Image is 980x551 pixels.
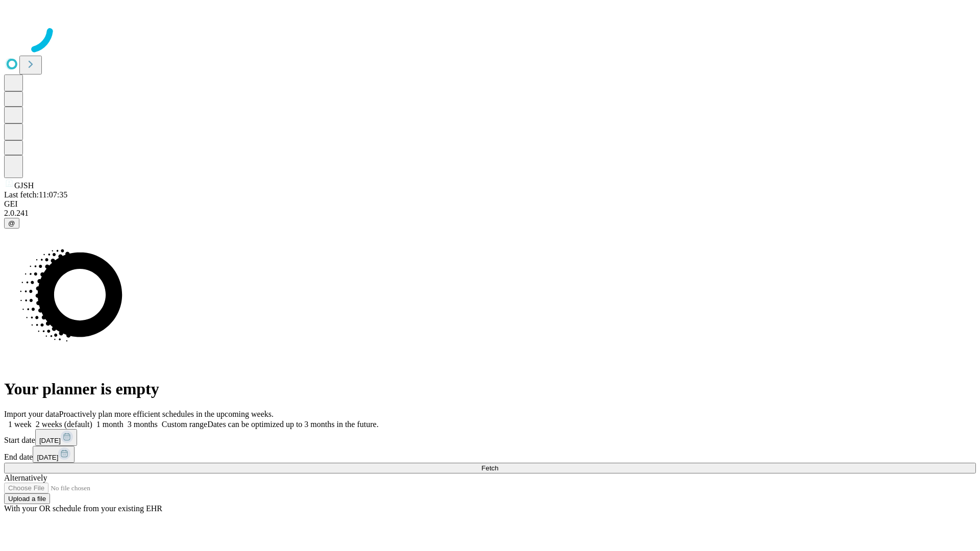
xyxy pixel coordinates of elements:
[36,420,92,429] span: 2 weeks (default)
[4,218,19,229] button: @
[4,209,976,218] div: 2.0.241
[4,410,59,418] span: Import your data
[207,420,378,429] span: Dates can be optimized up to 3 months in the future.
[96,420,124,429] span: 1 month
[59,410,274,418] span: Proactively plan more efficient schedules in the upcoming weeks.
[4,190,67,199] span: Last fetch: 11:07:35
[4,493,50,504] button: Upload a file
[4,429,976,446] div: Start date
[481,464,498,472] span: Fetch
[35,429,77,446] button: [DATE]
[8,420,32,429] span: 1 week
[128,420,158,429] span: 3 months
[37,454,58,461] span: [DATE]
[4,199,976,209] div: GEI
[4,463,976,473] button: Fetch
[4,446,976,463] div: End date
[14,181,34,190] span: GJSH
[4,473,47,482] span: Alternatively
[8,219,15,227] span: @
[162,420,207,429] span: Custom range
[39,437,61,444] span: [DATE]
[33,446,75,463] button: [DATE]
[4,380,976,398] h1: Your planner is empty
[4,504,162,513] span: With your OR schedule from your existing EHR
